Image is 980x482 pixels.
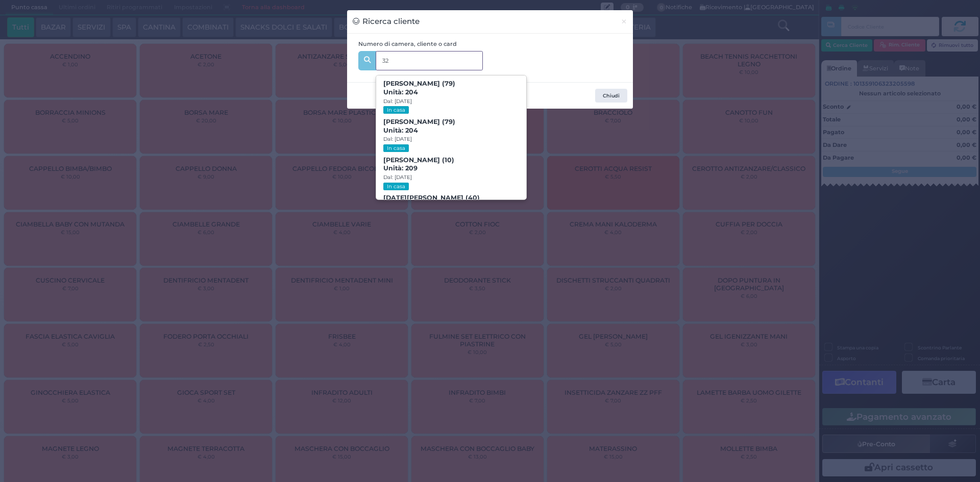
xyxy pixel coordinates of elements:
[383,88,418,97] span: Unità: 204
[383,136,412,142] small: Dal: [DATE]
[358,40,457,48] label: Numero di camera, cliente o card
[383,144,408,152] small: In casa
[595,89,627,103] button: Chiudi
[383,156,454,172] b: [PERSON_NAME] (10)
[621,16,627,27] span: ×
[383,194,480,210] b: [DATE][PERSON_NAME] (40)
[383,106,408,114] small: In casa
[383,183,408,190] small: In casa
[383,80,455,96] b: [PERSON_NAME] (79)
[383,118,455,134] b: [PERSON_NAME] (79)
[383,98,412,105] small: Dal: [DATE]
[376,51,483,70] input: Es. 'Mario Rossi', '220' o '108123234234'
[383,126,418,135] span: Unità: 204
[383,174,412,181] small: Dal: [DATE]
[383,164,418,173] span: Unità: 209
[615,10,633,33] button: Chiudi
[353,16,420,28] h3: Ricerca cliente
